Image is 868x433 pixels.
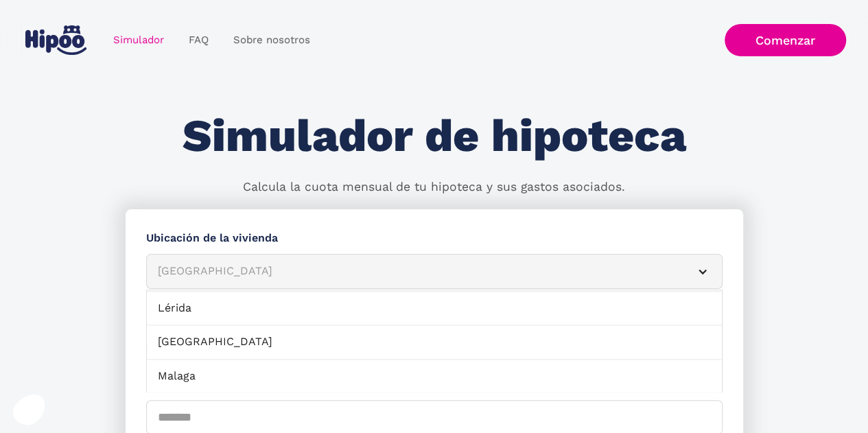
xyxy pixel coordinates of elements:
label: Ubicación de la vivienda [146,230,723,247]
a: home [23,20,90,60]
a: Sobre nosotros [221,27,322,54]
a: Malaga [147,360,722,394]
h1: Simulador de hipoteca [183,111,686,161]
div: [GEOGRAPHIC_DATA] [158,263,678,280]
a: [GEOGRAPHIC_DATA] [147,325,722,360]
a: Comenzar [725,24,846,56]
nav: [GEOGRAPHIC_DATA] [146,290,723,393]
a: FAQ [176,27,221,54]
article: [GEOGRAPHIC_DATA] [146,254,723,289]
a: Simulador [101,27,176,54]
p: Calcula la cuota mensual de tu hipoteca y sus gastos asociados. [243,178,625,196]
a: Lérida [147,292,722,326]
